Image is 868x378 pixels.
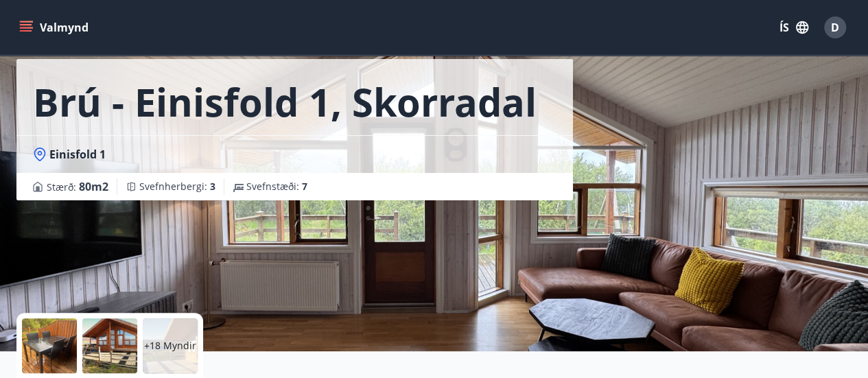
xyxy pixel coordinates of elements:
h1: Brú - Einisfold 1, Skorradal [33,75,537,128]
span: Einisfold 1 [49,147,106,162]
span: Svefnherbergi : [139,180,215,193]
span: Stærð : [47,178,108,195]
span: 80 m2 [79,179,108,194]
span: 7 [302,180,307,193]
span: 3 [210,180,215,193]
span: Svefnstæði : [246,180,307,193]
button: menu [16,15,94,40]
p: +18 Myndir [144,339,196,353]
span: D [831,20,839,35]
button: ÍS [772,15,816,40]
button: D [819,11,852,44]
